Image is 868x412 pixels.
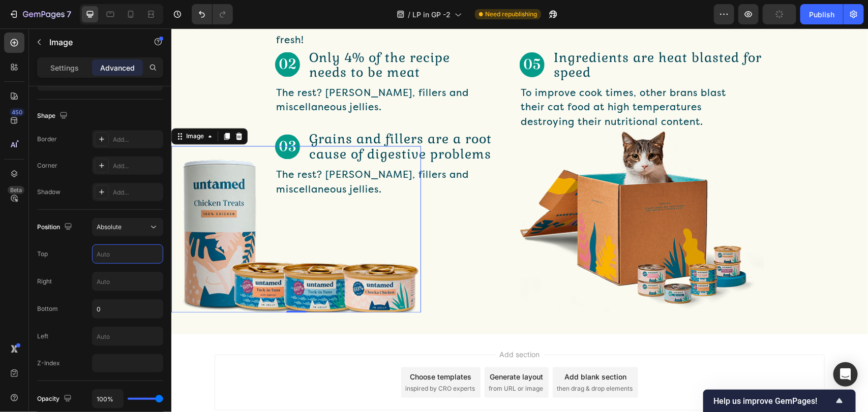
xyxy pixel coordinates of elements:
[93,327,163,345] input: Auto
[37,249,48,259] div: Top
[37,332,48,341] div: Left
[317,356,372,365] span: from URL or image
[833,362,858,387] div: Open Intercom Messenger
[93,390,123,408] input: Auto
[37,135,57,144] div: Border
[192,4,233,24] div: Undo/Redo
[37,220,74,234] div: Position
[171,28,868,412] iframe: Design area
[49,36,136,48] p: Image
[113,188,161,197] div: Add...
[37,187,61,197] div: Shadow
[485,10,537,19] span: Need republishing
[37,359,60,368] div: Z-Index
[113,162,161,171] div: Add...
[93,272,163,291] input: Auto
[385,356,461,365] span: then drag & drop elements
[37,277,52,286] div: Right
[67,8,71,20] p: 7
[319,343,372,354] div: Generate layout
[50,62,79,73] p: Settings
[100,62,135,73] p: Advanced
[408,9,410,20] span: /
[713,395,846,407] button: Show survey - Help us improve GemPages!
[10,108,24,116] div: 450
[93,300,163,318] input: Auto
[412,9,451,20] span: LP in GP -2
[37,161,57,170] div: Corner
[37,304,58,313] div: Bottom
[809,9,834,20] div: Publish
[713,396,833,406] span: Help us improve GemPages!
[234,356,304,365] span: inspired by CRO experts
[37,109,70,123] div: Shape
[324,321,373,331] span: Add section
[4,4,76,24] button: 7
[93,245,163,263] input: Auto
[349,58,576,102] p: To improve cook times, other brans blast their cat food at high temperatures destroying their nut...
[348,102,593,284] img: gempages_582624436331479665-e60d2da3-439c-4503-90bd-b71e488ae6b0.png
[8,186,24,194] div: Beta
[113,135,161,144] div: Add...
[239,343,301,354] div: Choose templates
[138,103,347,134] p: Grains and fillers are a root cause of digestive problems
[97,223,122,231] span: Absolute
[104,106,129,131] img: gempages_582624436331479665-48c78b4f-1d92-48fd-84e5-44526e479f69.svg
[13,104,35,113] div: Image
[92,218,163,236] button: Absolute
[37,392,74,406] div: Opacity
[393,343,455,354] div: Add blank section
[800,4,843,24] button: Publish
